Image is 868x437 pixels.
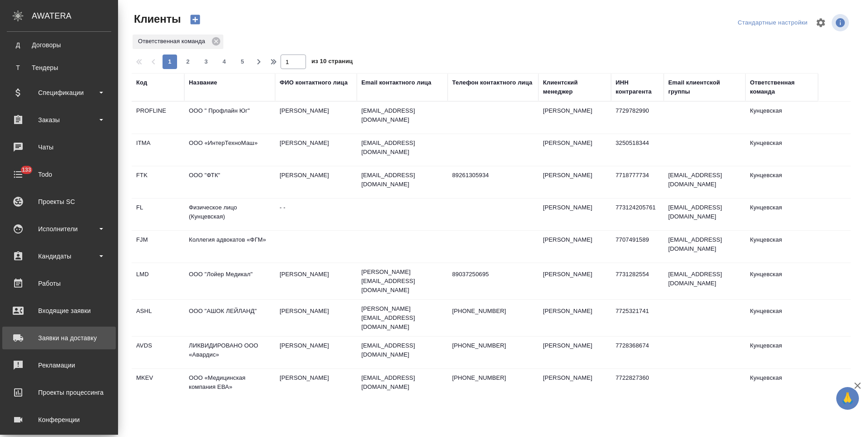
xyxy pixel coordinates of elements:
td: Коллегия адвокатов «ФГМ» [184,231,275,263]
div: Конференции [7,413,111,427]
td: [EMAIL_ADDRESS][DOMAIN_NAME] [664,265,745,297]
p: 89037250695 [452,270,534,279]
button: Создать [184,12,206,27]
td: FL [132,199,184,230]
td: [EMAIL_ADDRESS][DOMAIN_NAME] [664,231,745,263]
td: Кунцевская [745,265,818,297]
td: [PERSON_NAME] [275,337,357,368]
td: Кунцевская [745,369,818,401]
div: Договоры [11,40,107,50]
td: [PERSON_NAME] [275,166,357,198]
div: Работы [7,277,111,290]
div: ИНН контрагента [616,78,659,96]
td: 7728368674 [611,337,664,368]
td: Кунцевская [745,166,818,198]
button: 4 [217,55,232,69]
td: Кунцевская [745,337,818,368]
span: 2 [181,57,195,66]
td: 773124205761 [611,199,664,230]
button: 🙏 [836,387,859,410]
td: ООО " Профлайн Юг" [184,102,275,134]
div: Исполнители [7,222,111,236]
div: AWATERA [32,7,118,25]
div: Email контактного лица [361,78,431,87]
button: 5 [235,55,250,69]
span: 🙏 [840,389,855,408]
td: ООО "АШОК ЛЕЙЛАНД" [184,302,275,334]
td: [PERSON_NAME] [275,369,357,401]
div: Заявки на доставку [7,331,111,345]
td: [PERSON_NAME] [275,134,357,166]
td: [PERSON_NAME] [538,369,611,401]
span: 4 [217,57,232,66]
td: ASHL [132,302,184,334]
div: Email клиентской группы [668,78,741,96]
div: split button [735,16,810,30]
td: 7722827360 [611,369,664,401]
td: Кунцевская [745,134,818,166]
td: LMD [132,265,184,297]
td: - - [275,199,357,230]
td: [PERSON_NAME] [538,337,611,368]
td: FTK [132,166,184,198]
p: [PERSON_NAME][EMAIL_ADDRESS][DOMAIN_NAME] [361,268,443,295]
a: Рекламации [2,354,116,377]
span: Настроить таблицу [810,12,832,34]
a: ТТендеры [7,59,111,77]
span: 3 [199,57,213,66]
div: Название [189,78,217,87]
td: 7707491589 [611,231,664,263]
div: Ответственная команда [750,78,814,96]
div: Спецификации [7,86,111,99]
span: 133 [16,165,37,174]
td: [PERSON_NAME] [275,302,357,334]
button: 3 [199,55,213,69]
td: [PERSON_NAME] [538,102,611,134]
div: Заказы [7,113,111,127]
a: Входящие заявки [2,299,116,322]
p: [EMAIL_ADDRESS][DOMAIN_NAME] [361,373,443,392]
td: PROFLINE [132,102,184,134]
a: 133Todo [2,163,116,186]
span: Клиенты [132,12,181,26]
div: Тендеры [11,63,107,72]
a: Работы [2,272,116,295]
p: 89261305934 [452,171,534,180]
p: Ответственная команда [138,37,208,46]
div: Код [136,78,147,87]
div: Клиентский менеджер [543,78,607,96]
td: 7731282554 [611,265,664,297]
td: [PERSON_NAME] [538,166,611,198]
span: из 10 страниц [311,56,353,69]
td: Физическое лицо (Кунцевская) [184,199,275,230]
div: Рекламации [7,358,111,372]
td: [PERSON_NAME] [275,265,357,297]
td: 7725321741 [611,302,664,334]
div: Кандидаты [7,249,111,263]
td: AVDS [132,337,184,368]
td: 3250518344 [611,134,664,166]
td: MKEV [132,369,184,401]
a: Конференции [2,408,116,431]
td: Кунцевская [745,102,818,134]
td: [EMAIL_ADDRESS][DOMAIN_NAME] [664,166,745,198]
td: Кунцевская [745,302,818,334]
td: FJM [132,231,184,263]
td: [PERSON_NAME] [538,134,611,166]
div: Чаты [7,140,111,154]
td: 7718777734 [611,166,664,198]
a: Проекты процессинга [2,381,116,404]
div: Ответственная команда [133,35,223,49]
td: [PERSON_NAME] [538,302,611,334]
a: ДДоговоры [7,36,111,54]
div: ФИО контактного лица [280,78,348,87]
div: Проекты SC [7,195,111,209]
p: [EMAIL_ADDRESS][DOMAIN_NAME] [361,171,443,189]
td: [PERSON_NAME] [538,231,611,263]
a: Заявки на доставку [2,327,116,349]
td: 7729782990 [611,102,664,134]
td: [PERSON_NAME] [538,199,611,230]
div: Телефон контактного лица [452,78,533,87]
td: ООО "Лойер Медикал" [184,265,275,297]
a: Проекты SC [2,190,116,213]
